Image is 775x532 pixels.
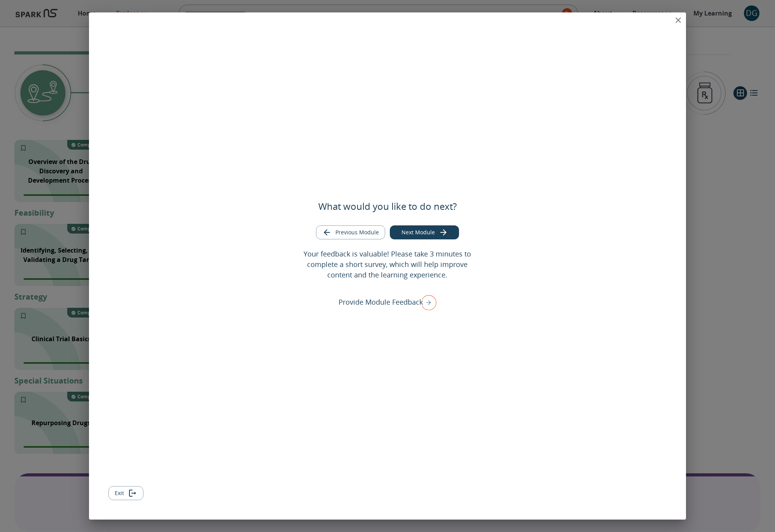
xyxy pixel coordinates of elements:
[108,486,143,501] button: Exit module
[316,225,385,240] button: Go to previous module
[318,200,457,213] h5: What would you like to do next?
[390,225,459,240] button: Go to next module
[339,297,423,307] p: Provide Module Feedback
[339,292,436,312] div: Provide Module Feedback
[298,249,477,280] p: Your feedback is valuable! Please take 3 minutes to complete a short survey, which will help impr...
[670,12,686,28] button: close
[417,292,436,312] img: right arrow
